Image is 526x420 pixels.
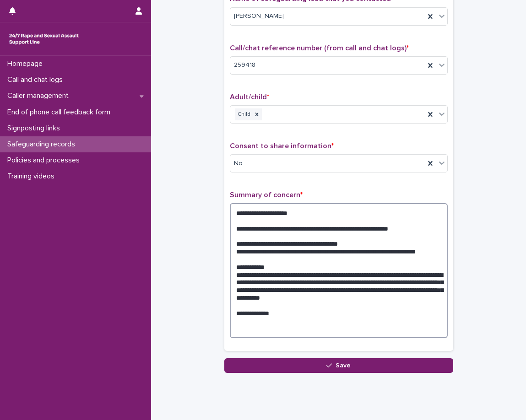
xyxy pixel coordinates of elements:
[230,191,303,199] span: Summary of concern
[4,140,82,149] p: Safeguarding records
[4,172,62,181] p: Training videos
[336,362,351,369] span: Save
[235,108,252,121] div: Child
[230,58,425,73] div: 259418
[4,59,50,68] p: Homepage
[230,142,334,150] span: Consent to share information
[4,75,70,84] p: Call and chat logs
[234,11,284,21] span: [PERSON_NAME]
[224,358,453,373] button: Save
[7,30,81,48] img: rhQMoQhaT3yELyF149Cw
[4,124,67,133] p: Signposting links
[4,156,87,165] p: Policies and processes
[230,93,269,101] span: Adult/child
[4,108,118,117] p: End of phone call feedback form
[234,159,243,168] span: No
[230,44,409,52] span: Call/chat reference number (from call and chat logs)
[4,92,76,100] p: Caller management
